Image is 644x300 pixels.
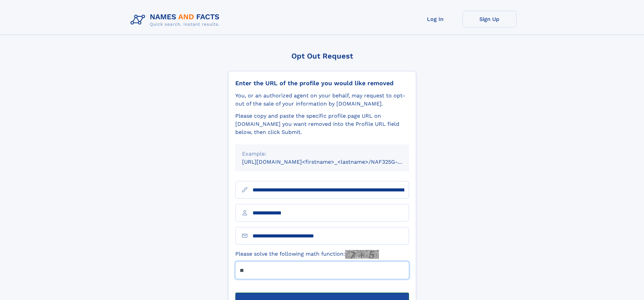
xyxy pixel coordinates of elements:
[462,11,517,27] a: Sign Up
[128,11,225,29] img: Logo Names and Facts
[242,159,422,165] small: [URL][DOMAIN_NAME]<firstname>_<lastname>/NAF325G-xxxxxxxx
[408,11,462,27] a: Log In
[235,79,409,87] div: Enter the URL of the profile you would like removed
[235,250,379,259] label: Please solve the following math function:
[242,150,402,158] div: Example:
[228,52,416,60] div: Opt Out Request
[235,92,409,108] div: You, or an authorized agent on your behalf, may request to opt-out of the sale of your informatio...
[235,112,409,136] div: Please copy and paste the specific profile page URL on [DOMAIN_NAME] you want removed into the Pr...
